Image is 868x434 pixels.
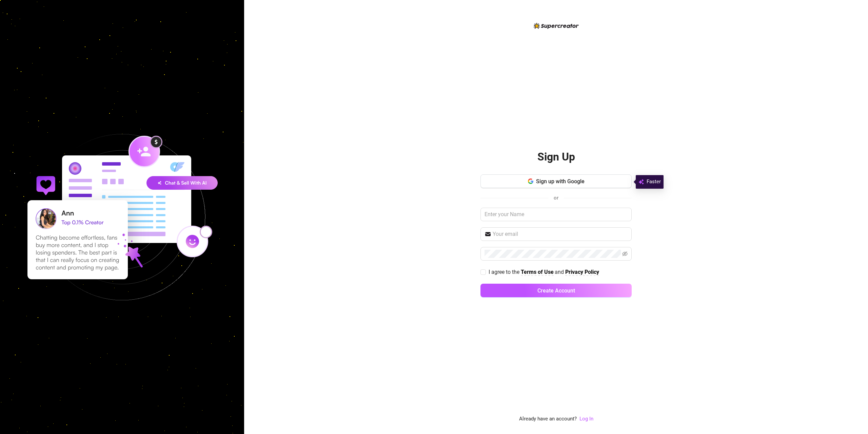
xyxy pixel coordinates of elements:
[480,284,632,297] button: Create Account
[647,178,661,186] span: Faster
[537,287,575,294] span: Create Account
[579,416,593,422] a: Log In
[622,251,628,257] span: eye-invisible
[489,269,521,275] span: I agree to the
[480,174,632,188] button: Sign up with Google
[565,269,599,275] strong: Privacy Policy
[534,23,579,29] img: logo-BBDzfeDw.svg
[493,230,628,238] input: Your email
[565,269,599,276] a: Privacy Policy
[536,178,585,185] span: Sign up with Google
[537,150,575,164] h2: Sign Up
[579,415,593,423] a: Log In
[521,269,554,275] strong: Terms of Use
[638,178,644,186] img: svg%3e
[5,100,239,335] img: signup-background-D0MIrEPF.svg
[521,269,554,276] a: Terms of Use
[480,208,632,221] input: Enter your Name
[554,195,558,201] span: or
[519,415,577,423] span: Already have an account?
[555,269,565,275] span: and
